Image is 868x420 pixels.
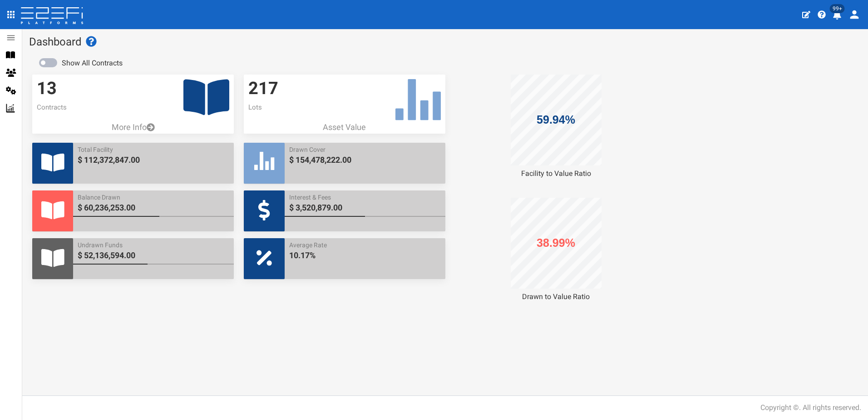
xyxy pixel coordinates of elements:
span: Drawn Cover [289,145,441,154]
p: Contracts [37,103,229,112]
h3: 13 [37,79,229,98]
h3: 217 [248,79,441,98]
span: Average Rate [289,240,441,250]
p: Lots [248,103,441,112]
span: $ 154,478,222.00 [289,154,441,166]
span: $ 52,136,594.00 [78,250,229,261]
p: Asset Value [244,121,445,133]
h1: Dashboard [29,36,861,48]
span: $ 60,236,253.00 [78,202,229,214]
span: Undrawn Funds [78,240,229,250]
span: 10.17% [289,250,441,261]
div: Drawn to Value Ratio [455,292,657,302]
label: Show All Contracts [62,58,123,69]
a: More Info [32,121,234,133]
span: Balance Drawn [78,193,229,202]
div: Facility to Value Ratio [455,169,657,179]
div: Copyright ©. All rights reserved. [760,403,861,413]
span: $ 112,372,847.00 [78,154,229,166]
span: Interest & Fees [289,193,441,202]
span: $ 3,520,879.00 [289,202,441,214]
span: Total Facility [78,145,229,154]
